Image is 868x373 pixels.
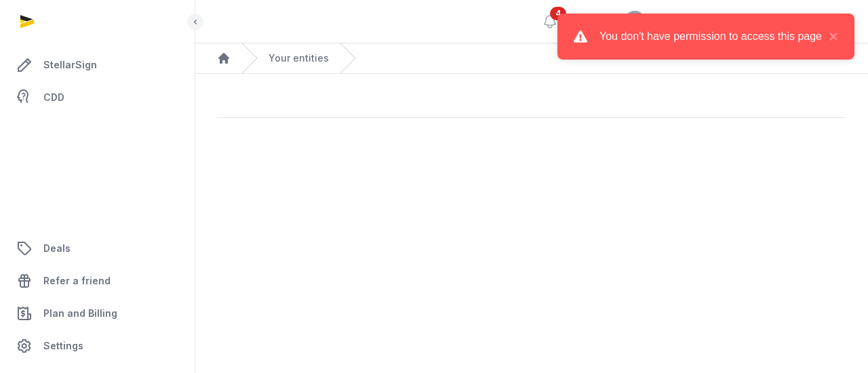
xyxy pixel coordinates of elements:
[11,297,184,330] a: Plan and Billing
[599,28,822,45] div: You don't have permission to access this page
[11,49,184,81] a: StellarSign
[43,305,117,322] span: Plan and Billing
[43,273,111,289] span: Refer a friend
[11,84,184,111] a: CDD
[11,232,184,265] a: Deals
[269,51,329,65] a: Your entities
[43,240,71,257] span: Deals
[43,338,83,354] span: Settings
[550,7,566,20] span: 4
[11,265,184,297] a: Refer a friend
[43,89,64,106] span: CDD
[43,57,97,73] span: StellarSign
[11,330,184,362] a: Settings
[195,43,868,74] nav: Breadcrumb
[624,11,646,32] button: TS
[822,28,838,45] button: close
